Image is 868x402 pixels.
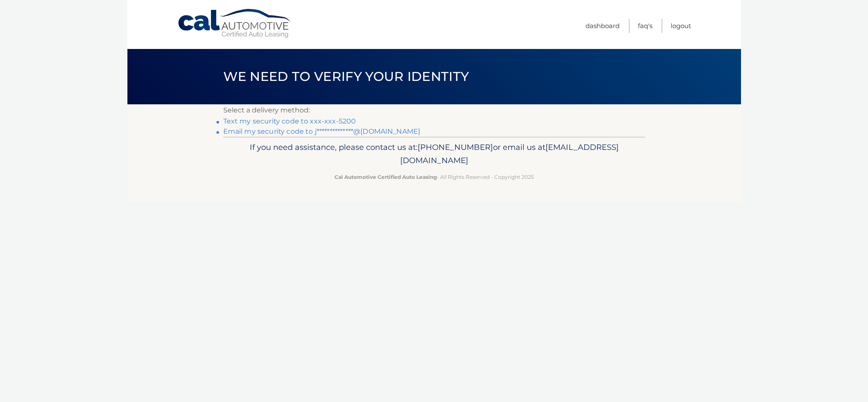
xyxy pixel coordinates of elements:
a: Cal Automotive [177,9,292,39]
a: Text my security code to xxx-xxx-5200 [223,117,356,125]
p: - All Rights Reserved - Copyright 2025 [229,172,640,181]
p: If you need assistance, please contact us at: or email us at [229,141,640,168]
p: Select a delivery method: [223,104,645,116]
span: We need to verify your identity [223,69,469,84]
a: FAQ's [638,19,652,33]
strong: Cal Automotive Certified Auto Leasing [335,174,437,180]
span: [PHONE_NUMBER] [418,142,493,152]
a: Logout [671,19,691,33]
a: Dashboard [585,19,620,33]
